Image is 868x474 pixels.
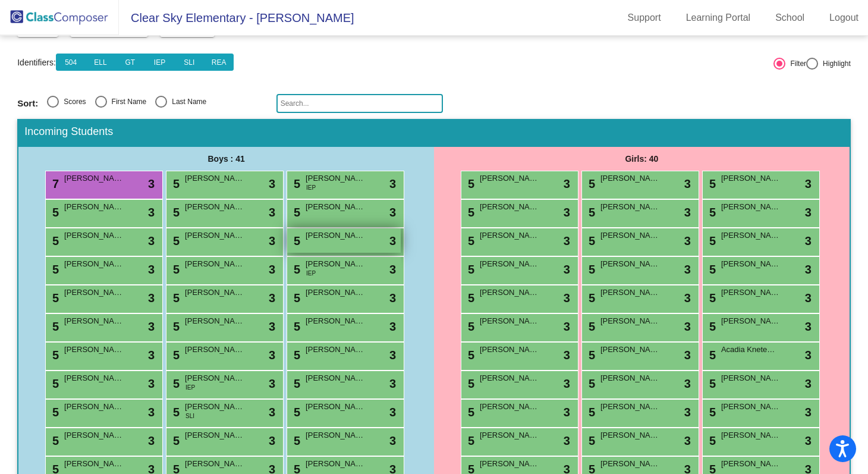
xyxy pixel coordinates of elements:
[564,318,570,335] span: 3
[49,349,59,362] span: 5
[434,147,850,171] div: Girls: 40
[564,432,570,450] span: 3
[600,258,660,270] span: [PERSON_NAME]
[49,377,59,390] span: 5
[684,375,691,393] span: 3
[148,175,155,193] span: 3
[465,263,474,276] span: 5
[706,349,716,362] span: 5
[564,175,570,193] span: 3
[389,432,396,450] span: 3
[291,234,300,247] span: 5
[185,372,244,384] span: [PERSON_NAME]
[64,401,124,413] span: [PERSON_NAME]
[706,406,716,419] span: 5
[170,406,180,419] span: 5
[480,458,539,470] span: [PERSON_NAME]
[49,320,59,333] span: 5
[115,54,145,71] button: GT
[465,177,474,190] span: 5
[564,289,570,307] span: 3
[49,434,59,447] span: 5
[586,263,595,276] span: 5
[805,289,812,307] span: 3
[269,318,275,335] span: 3
[170,434,180,447] span: 5
[306,372,365,384] span: [PERSON_NAME] [PERSON_NAME]
[480,429,539,441] span: [PERSON_NAME]
[586,349,595,362] span: 5
[600,230,660,241] span: [PERSON_NAME]
[805,318,812,335] span: 3
[805,260,812,278] span: 3
[465,320,474,333] span: 5
[600,172,660,184] span: [PERSON_NAME]
[148,318,155,335] span: 3
[389,260,396,278] span: 3
[306,401,365,413] span: [PERSON_NAME]
[291,320,300,333] span: 5
[805,346,812,364] span: 3
[721,230,781,241] span: [PERSON_NAME]
[64,201,124,213] span: [PERSON_NAME]
[64,458,124,470] span: [PERSON_NAME]
[185,287,244,299] span: [PERSON_NAME]
[677,8,760,27] a: Learning Portal
[18,147,434,171] div: Boys : 41
[17,98,38,109] span: Sort:
[480,315,539,327] span: [PERSON_NAME]
[49,406,59,419] span: 5
[600,372,660,384] span: [PERSON_NAME]
[586,434,595,447] span: 5
[64,315,124,327] span: [PERSON_NAME]
[144,54,175,71] button: IEP
[49,206,59,219] span: 5
[49,234,59,247] span: 5
[600,315,660,327] span: [PERSON_NAME]
[586,291,595,305] span: 5
[269,346,275,364] span: 3
[306,458,365,470] span: [PERSON_NAME]
[586,377,595,390] span: 5
[269,232,275,250] span: 3
[389,289,396,307] span: 3
[684,232,691,250] span: 3
[805,403,812,421] span: 3
[684,203,691,221] span: 3
[721,429,781,441] span: [PERSON_NAME]
[564,260,570,278] span: 3
[805,375,812,393] span: 3
[170,263,180,276] span: 5
[306,183,316,192] span: IEP
[64,230,124,241] span: [PERSON_NAME]
[64,344,124,356] span: [PERSON_NAME]
[706,434,716,447] span: 5
[269,432,275,450] span: 3
[465,291,474,305] span: 5
[269,403,275,421] span: 3
[291,177,300,190] span: 5
[564,375,570,393] span: 3
[148,403,155,421] span: 3
[56,54,86,71] button: 504
[480,287,539,299] span: [PERSON_NAME]
[167,96,206,107] div: Last Name
[170,320,180,333] span: 5
[805,432,812,450] span: 3
[684,346,691,364] span: 3
[148,260,155,278] span: 3
[600,287,660,299] span: [PERSON_NAME]
[185,458,244,470] span: [PERSON_NAME]
[64,258,124,270] span: [PERSON_NAME]
[185,412,194,420] span: SLI
[564,232,570,250] span: 3
[706,320,716,333] span: 5
[306,230,365,241] span: [PERSON_NAME]
[721,287,781,299] span: [PERSON_NAME]
[306,315,365,327] span: [PERSON_NAME]
[480,230,539,241] span: [PERSON_NAME]
[64,287,124,299] span: [PERSON_NAME]
[721,401,781,413] span: [PERSON_NAME]
[148,375,155,393] span: 3
[185,201,244,213] span: [PERSON_NAME]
